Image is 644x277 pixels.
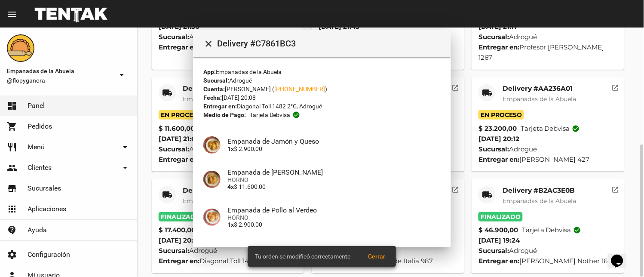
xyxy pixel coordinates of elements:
b: 1x [227,221,234,228]
strong: Fecha: [203,94,222,101]
span: Pedidos [28,122,52,131]
span: Panel [28,102,45,110]
span: @flopyganora [7,76,113,85]
mat-icon: arrow_drop_down [120,142,130,152]
span: [DATE] 20:08 [159,236,202,244]
mat-icon: check_circle [293,111,301,119]
span: HORNO [227,214,441,221]
img: b535b57a-eb23-4682-a080-b8c53aa6123f.jpg [203,209,221,226]
mat-icon: local_shipping [482,190,492,200]
strong: Medio de Pago: [203,111,246,119]
span: Aplicaciones [28,205,66,213]
button: Cerrar [362,249,393,264]
span: Tarjeta debvisa [250,111,291,119]
span: Finalizado [478,212,523,222]
span: HORNO [227,176,441,183]
mat-icon: store [7,183,17,194]
button: Cerrar [200,35,217,52]
strong: Entregar en: [203,103,237,110]
strong: Sucursal: [478,145,509,153]
div: [PERSON_NAME] 427 [478,154,617,165]
strong: Entregar en: [478,257,519,265]
mat-icon: settings [7,249,17,260]
span: Tarjeta debvisa [522,225,581,235]
a: [PHONE_NUMBER] [274,86,325,92]
mat-icon: dashboard [7,101,17,111]
p: $ 2.900,00 [227,221,441,228]
span: Tu orden se modificó correctamente [255,252,350,261]
strong: Sucursal: [478,246,509,255]
iframe: chat widget [608,243,635,268]
span: Empanadas de la Abuela [183,197,256,205]
div: Adrogué [159,144,297,154]
div: Adrogué [478,246,617,256]
h4: Empanada de Pollo al Verdeo [227,206,441,214]
mat-icon: check_circle [573,226,581,234]
span: Menú [28,143,45,151]
strong: $ 46.900,00 [478,225,518,235]
span: Empanadas de la Abuela [183,95,256,103]
strong: Sucursal: [159,145,189,153]
span: En Proceso [478,110,524,120]
div: [DATE] 20:08 [203,93,441,102]
strong: Sucursal: [159,246,189,255]
span: Cerrar [368,253,386,260]
mat-card-title: Delivery #B2AC3E0B [503,186,576,195]
mat-icon: restaurant [7,142,17,152]
p: $ 2.900,00 [227,145,441,152]
mat-icon: open_in_new [452,83,460,90]
b: 1x [227,145,234,152]
div: [PERSON_NAME] 538 [159,42,297,52]
mat-icon: local_shipping [482,88,492,98]
strong: App: [203,68,216,75]
span: Delivery #C7861BC3 [217,37,444,50]
mat-icon: open_in_new [612,83,619,90]
mat-icon: local_shipping [162,88,172,98]
img: f0136945-ed32-4f7c-91e3-a375bc4bb2c5.png [7,34,34,62]
div: Adrogué [159,32,297,42]
div: Adrogué [478,144,617,154]
mat-icon: arrow_drop_down [120,163,130,173]
div: [PERSON_NAME] Nother 162 [478,256,617,266]
span: Tarjeta debvisa [521,123,580,134]
strong: Entregar en: [478,43,519,51]
span: Sucursales [28,184,61,193]
mat-card-title: Delivery #AA236A01 [503,84,576,93]
span: Empanadas de la Abuela [503,95,576,103]
span: [DATE] 21:06 [159,135,200,143]
img: 72c15bfb-ac41-4ae4-a4f2-82349035ab42.jpg [203,136,221,154]
span: Configuración [28,250,70,259]
mat-icon: arrow_drop_down [117,70,127,80]
div: Diagonal Toll 1482 2°C [159,256,297,266]
strong: $ 11.600,00 [159,123,195,134]
strong: $ 17.400,00 [159,225,196,235]
div: Diagonal Toll 1482 2°C, Adrogué [203,102,441,111]
strong: $ 23.200,00 [478,123,517,134]
strong: Sucursal: [203,77,229,84]
div: [PERSON_NAME] 1637 [159,154,297,165]
p: $ 11.600,00 [227,183,441,190]
span: [DATE] 20:12 [478,135,519,143]
mat-icon: shopping_cart [7,121,17,132]
mat-card-title: Delivery #41B93955 [183,84,256,93]
img: f753fea7-0f09-41b3-9a9e-ddb84fc3b359.jpg [203,171,221,188]
span: En Proceso [159,110,204,120]
strong: Sucursal: [159,33,189,41]
h4: Empanada de Jamón y Queso [227,137,441,145]
strong: Entregar en: [159,155,199,163]
strong: Entregar en: [478,155,519,163]
strong: Cuenta: [203,86,225,92]
span: Finalizado [159,212,203,222]
strong: Entregar en: [159,257,199,265]
h4: Empanada de [PERSON_NAME] [227,168,441,176]
span: Empanadas de la Abuela [7,66,113,76]
b: 4x [227,183,234,190]
mat-icon: open_in_new [612,185,619,192]
div: [PERSON_NAME] ( ) [203,85,441,93]
mat-card-title: Delivery #C7861BC3 [183,186,256,195]
mat-icon: open_in_new [452,185,460,192]
span: Empanadas de la Abuela [503,197,576,205]
mat-icon: contact_support [7,225,17,235]
mat-icon: people [7,163,17,173]
mat-icon: Cerrar [203,39,214,49]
